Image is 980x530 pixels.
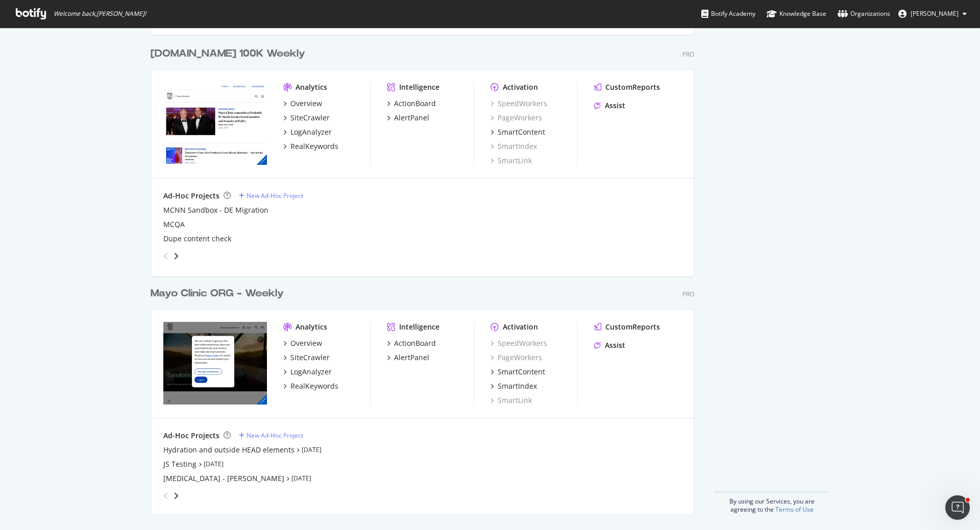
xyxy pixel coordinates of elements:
img: newsnetwork.mayoclinic.org [163,82,267,165]
div: Overview [290,338,322,348]
div: Mayo Clinic ORG - Weekly [151,286,284,301]
a: MCQA [163,219,185,230]
div: AlertPanel [394,352,429,363]
div: LogAnalyzer [290,367,332,377]
div: Organizations [838,9,890,19]
a: Overview [283,98,322,109]
div: Botify Academy [701,9,755,19]
div: Assist [605,100,625,111]
a: New Ad-Hoc Project [239,431,303,440]
span: Welcome back, [PERSON_NAME] ! [54,10,146,18]
a: SmartContent [491,127,545,137]
a: SmartLink [491,395,532,406]
a: ActionBoard [387,98,436,109]
div: angle-right [173,491,180,501]
div: SmartContent [498,367,545,377]
div: Activation [503,322,538,332]
a: [DATE] [302,445,322,454]
a: AlertPanel [387,113,429,123]
div: Intelligence [399,82,439,92]
a: Assist [594,340,625,350]
a: AlertPanel [387,352,429,363]
a: SpeedWorkers [491,338,547,348]
a: [DATE] [204,460,224,468]
a: Overview [283,338,322,348]
a: RealKeywords [283,141,338,152]
a: [DATE] [291,474,311,483]
div: By using our Services, you are agreeing to the [714,492,829,514]
a: SmartContent [491,367,545,377]
div: Knowledge Base [767,9,826,19]
div: New Ad-Hoc Project [247,431,303,440]
div: SiteCrawler [290,113,330,123]
div: RealKeywords [290,141,338,152]
div: angle-right [173,251,180,261]
a: SiteCrawler [283,113,330,123]
div: Intelligence [399,322,439,332]
div: SmartIndex [498,381,537,391]
div: Activation [503,82,538,92]
a: ActionBoard [387,338,436,348]
span: Joanne Brickles [911,9,959,18]
a: SpeedWorkers [491,98,547,109]
div: Pro [682,290,694,298]
a: CustomReports [594,82,660,92]
a: SiteCrawler [283,352,330,363]
div: Pro [682,50,694,59]
a: Hydration and outside HEAD elements [163,445,295,455]
a: Terms of Use [775,505,814,514]
div: Ad-Hoc Projects [163,431,219,441]
a: New Ad-Hoc Project [239,191,303,200]
div: CustomReports [605,82,660,92]
a: MCNN Sandbox - DE Migration [163,205,268,215]
div: Overview [290,98,322,109]
div: Ad-Hoc Projects [163,191,219,201]
a: Mayo Clinic ORG - Weekly [151,286,288,301]
div: CustomReports [605,322,660,332]
img: mayoclinic.org [163,322,267,405]
div: ActionBoard [394,98,436,109]
div: [DOMAIN_NAME] 100K Weekly [151,46,305,61]
a: PageWorkers [491,352,542,363]
div: Assist [605,340,625,350]
a: CustomReports [594,322,660,332]
a: JS Testing [163,459,197,469]
a: [DOMAIN_NAME] 100K Weekly [151,46,309,61]
a: PageWorkers [491,113,542,123]
a: SmartIndex [491,381,537,391]
div: LogAnalyzer [290,127,332,137]
div: RealKeywords [290,381,338,391]
div: SmartContent [498,127,545,137]
div: SiteCrawler [290,352,330,363]
a: Dupe content check [163,234,231,244]
div: AlertPanel [394,113,429,123]
div: ActionBoard [394,338,436,348]
div: New Ad-Hoc Project [247,191,303,200]
div: angle-left [159,488,173,504]
button: [PERSON_NAME] [890,6,975,22]
div: Analytics [296,322,327,332]
a: LogAnalyzer [283,127,332,137]
a: RealKeywords [283,381,338,391]
a: LogAnalyzer [283,367,332,377]
div: Analytics [296,82,327,92]
iframe: Intercom live chat [945,495,970,520]
a: SmartIndex [491,141,537,152]
div: angle-left [159,248,173,264]
a: SmartLink [491,156,532,166]
a: [MEDICAL_DATA] - [PERSON_NAME] [163,473,284,484]
a: Assist [594,100,625,111]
